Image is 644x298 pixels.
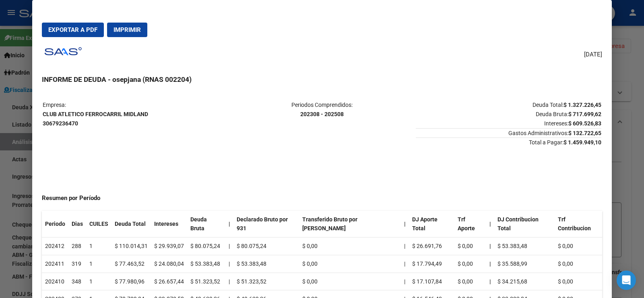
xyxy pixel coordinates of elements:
[555,211,602,238] th: Trf Contribucion
[233,238,299,255] td: $ 80.075,24
[300,111,344,117] strong: 202308 - 202508
[42,194,602,203] h4: Resumen por Período
[401,273,409,290] td: |
[494,211,555,238] th: DJ Contribucion Total
[401,238,409,255] td: |
[409,273,454,290] td: $ 17.107,84
[486,273,494,290] th: |
[48,26,97,33] span: Exportar a PDF
[454,255,486,273] td: $ 0,00
[86,255,111,273] td: 1
[187,273,225,290] td: $ 51.323,52
[299,255,401,273] td: $ 0,00
[151,255,187,273] td: $ 24.080,04
[494,273,555,290] td: $ 34.215,68
[416,138,601,146] span: Total a Pagar:
[299,273,401,290] td: $ 0,00
[563,102,601,108] strong: $ 1.327.226,45
[187,255,225,273] td: $ 53.383,48
[42,255,68,273] td: 202411
[454,238,486,255] td: $ 0,00
[111,238,151,255] td: $ 110.014,31
[416,128,601,136] span: Gastos Administrativos:
[86,238,111,255] td: 1
[229,100,415,119] p: Periodos Comprendidos:
[42,238,68,255] td: 202412
[233,255,299,273] td: $ 53.383,48
[233,211,299,238] th: Declarado Bruto por 931
[151,211,187,238] th: Intereses
[151,238,187,255] td: $ 29.939,07
[111,255,151,273] td: $ 77.463,52
[225,273,233,290] td: |
[233,273,299,290] td: $ 51.323,52
[617,271,636,290] div: Open Intercom Messenger
[555,255,602,273] td: $ 0,00
[409,238,454,255] td: $ 26.691,76
[486,211,494,238] th: |
[555,238,602,255] td: $ 0,00
[568,120,601,127] strong: $ 609.526,83
[401,211,409,238] th: |
[107,23,147,37] button: Imprimir
[454,211,486,238] th: Trf Aporte
[42,273,68,290] td: 202410
[555,273,602,290] td: $ 0,00
[111,211,151,238] th: Deuda Total
[299,211,401,238] th: Transferido Bruto por [PERSON_NAME]
[584,50,602,59] span: [DATE]
[42,74,602,85] h3: INFORME DE DEUDA - osepjana (RNAS 002204)
[225,255,233,273] td: |
[486,238,494,255] th: |
[494,238,555,255] td: $ 53.383,48
[568,130,601,136] strong: $ 132.722,65
[409,255,454,273] td: $ 17.794,49
[568,111,601,117] strong: $ 717.699,62
[494,255,555,273] td: $ 35.588,99
[486,255,494,273] th: |
[299,238,401,255] td: $ 0,00
[416,100,601,128] p: Deuda Total: Deuda Bruta: Intereses:
[43,111,148,127] strong: CLUB ATLETICO FERROCARRIL MIDLAND 30679236470
[86,211,111,238] th: CUILES
[401,255,409,273] td: |
[409,211,454,238] th: DJ Aporte Total
[68,273,86,290] td: 348
[68,211,86,238] th: Dias
[68,255,86,273] td: 319
[86,273,111,290] td: 1
[187,211,225,238] th: Deuda Bruta
[43,100,228,128] p: Empresa:
[42,23,104,37] button: Exportar a PDF
[68,238,86,255] td: 288
[114,26,141,33] span: Imprimir
[454,273,486,290] td: $ 0,00
[225,238,233,255] td: |
[111,273,151,290] td: $ 77.980,96
[225,211,233,238] th: |
[563,139,601,146] strong: $ 1.459.949,10
[151,273,187,290] td: $ 26.657,44
[42,211,68,238] th: Periodo
[187,238,225,255] td: $ 80.075,24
